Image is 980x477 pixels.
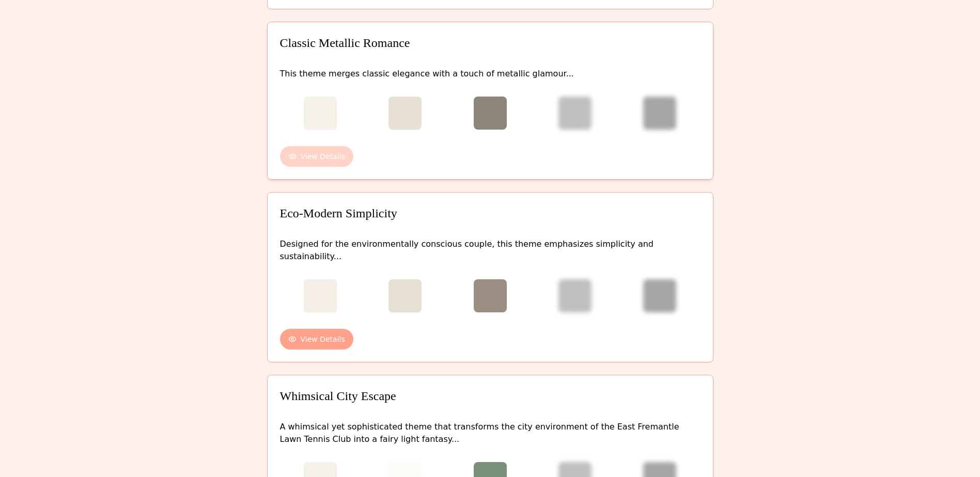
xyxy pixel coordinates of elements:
[280,146,353,167] button: View Details
[280,388,701,404] h3: Whimsical City Escape
[280,68,701,80] p: This theme merges classic elegance with a touch of metallic glamour. ..
[280,421,701,446] p: A whimsical yet sophisticated theme that transforms the city environment of the East Fremantle La...
[280,238,701,263] p: Designed for the environmentally conscious couple, this theme emphasizes simplicity and sustainab...
[280,329,353,349] button: View Details
[280,205,701,221] h3: Eco-Modern Simplicity
[280,35,701,51] h3: Classic Metallic Romance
